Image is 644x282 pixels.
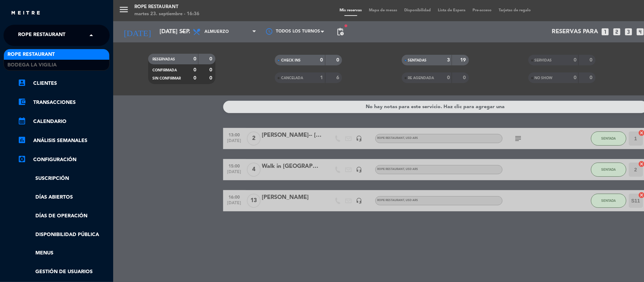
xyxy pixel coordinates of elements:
span: Rope restaurant [18,28,65,43]
a: account_balance_walletTransacciones [18,98,110,107]
a: Días de Operación [18,212,110,220]
span: Bodega La Vigilia [7,61,57,69]
span: Rope restaurant [7,51,55,59]
i: settings_applications [18,155,26,163]
i: calendar_month [18,117,26,125]
a: Suscripción [18,175,110,183]
a: Días abiertos [18,193,110,201]
i: account_balance_wallet [18,98,26,106]
a: Disponibilidad pública [18,231,110,239]
i: account_box [18,78,26,87]
i: assessment [18,136,26,144]
img: MEITRE [11,11,41,16]
a: Menus [18,249,110,257]
a: Configuración [18,155,110,164]
a: Gestión de usuarios [18,268,110,276]
a: calendar_monthCalendario [18,117,110,126]
a: assessmentANÁLISIS SEMANALES [18,136,110,145]
a: account_boxClientes [18,79,110,88]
